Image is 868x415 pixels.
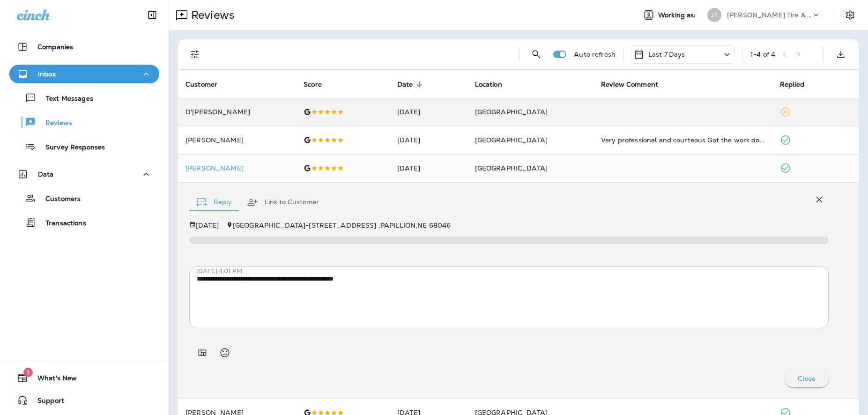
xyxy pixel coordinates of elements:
button: Data [9,165,159,184]
p: Customers [36,195,81,204]
button: Transactions [9,213,159,232]
span: Customer [185,81,217,89]
button: Support [9,391,159,410]
p: Last 7 Days [648,51,685,58]
span: Replied [780,80,816,89]
span: 1 [23,368,33,377]
button: Reply [189,185,239,219]
span: Working as: [658,11,698,19]
button: Search Reviews [527,45,546,64]
span: Review Comment [601,80,670,89]
span: Score [304,80,334,89]
button: Companies [9,37,159,56]
span: Support [28,397,64,408]
button: Link to Customer [239,185,326,219]
span: Review Comment [601,81,658,89]
div: Very professional and courteous Got the work done very quickly even though I came in unexpected [601,135,765,145]
p: [PERSON_NAME] [185,136,289,144]
p: [PERSON_NAME] [185,164,289,172]
div: Click to view Customer Drawer [185,164,289,172]
td: [DATE] [390,98,467,126]
button: Export as CSV [831,45,850,64]
span: Location [475,80,514,89]
button: Add in a premade template [193,343,212,362]
span: What's New [28,374,77,385]
p: Text Messages [37,95,93,104]
span: [GEOGRAPHIC_DATA] [475,136,548,144]
span: [GEOGRAPHIC_DATA] [475,164,548,172]
p: Close [798,375,816,382]
td: [DATE] [390,154,467,182]
span: Score [304,81,322,89]
button: Text Messages [9,88,159,108]
button: Filters [185,45,204,64]
span: Location [475,81,502,89]
p: Reviews [187,8,235,22]
p: [DATE] [196,222,219,229]
span: Date [397,80,425,89]
button: Customers [9,188,159,208]
button: Inbox [9,65,159,83]
td: [DATE] [390,126,467,154]
button: Close [785,370,829,387]
div: 1 - 4 of 4 [750,51,775,58]
span: Customer [185,80,230,89]
p: [PERSON_NAME] Tire & Auto [727,11,811,19]
button: Select an emoji [215,343,234,362]
button: Reviews [9,112,159,132]
p: [DATE] 4:01 PM [196,267,836,275]
span: [GEOGRAPHIC_DATA] - [STREET_ADDRESS] , PAPILLION , NE 68046 [233,221,451,230]
button: 1What's New [9,369,159,387]
button: Settings [842,7,859,23]
p: Auto refresh [574,51,616,58]
p: Inbox [38,70,56,78]
p: Transactions [36,219,86,228]
span: [GEOGRAPHIC_DATA] [475,108,548,116]
span: Replied [780,81,804,89]
p: Companies [37,43,73,51]
span: Date [397,81,413,89]
p: D'[PERSON_NAME] [185,108,289,116]
div: JT [707,8,721,22]
button: Collapse Sidebar [139,6,165,24]
p: Data [38,170,54,178]
p: Survey Responses [36,143,105,152]
button: Survey Responses [9,137,159,156]
p: Reviews [36,119,72,128]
